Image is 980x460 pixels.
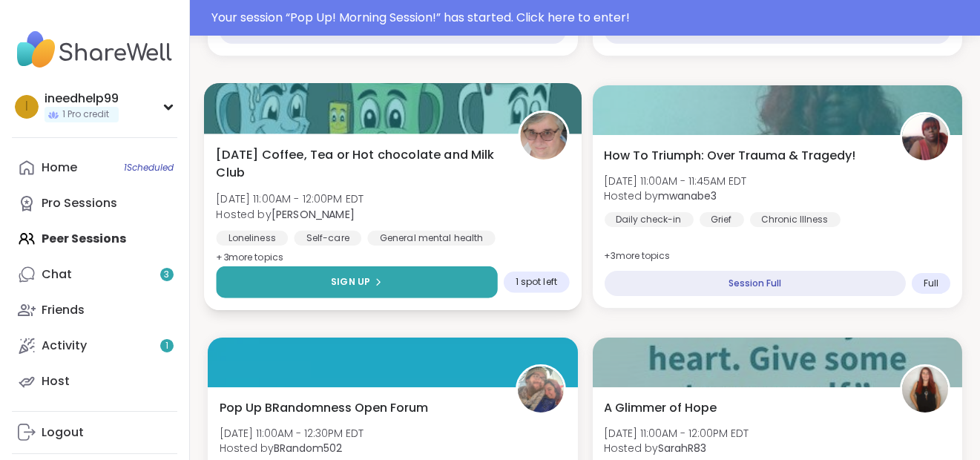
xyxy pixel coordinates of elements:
[12,415,177,450] a: Logout
[367,231,495,246] div: General mental health
[12,257,177,292] a: Chat3
[12,185,177,221] a: Pro Sessions
[605,147,856,165] span: How To Triumph: Over Trauma & Tragedy!
[659,441,707,456] b: SarahR83
[220,399,428,417] span: Pop Up BRandomness Open Forum
[605,188,747,203] span: Hosted by
[42,266,72,283] div: Chat
[216,231,288,246] div: Loneliness
[42,424,84,441] div: Logout
[605,426,749,441] span: [DATE] 11:00AM - 12:00PM EDT
[902,367,948,413] img: SarahR83
[165,340,168,352] span: 1
[220,426,364,441] span: [DATE] 11:00AM - 12:30PM EDT
[12,24,177,76] img: ShareWell Nav Logo
[274,441,342,456] b: BRandom502
[42,302,85,318] div: Friends
[700,212,744,227] div: Grief
[605,174,747,188] span: [DATE] 11:00AM - 11:45AM EDT
[294,231,361,246] div: Self-care
[331,275,370,289] span: Sign Up
[12,364,177,399] a: Host
[220,441,364,456] span: Hosted by
[216,145,501,182] span: [DATE] Coffee, Tea or Hot chocolate and Milk Club
[12,292,177,328] a: Friends
[605,271,907,296] div: Session Full
[605,212,694,227] div: Daily check-in
[12,328,177,364] a: Activity1
[216,266,497,298] button: Sign Up
[45,91,119,107] div: ineedhelp99
[902,114,948,160] img: mwanabe3
[42,195,117,211] div: Pro Sessions
[520,113,567,160] img: Susan
[750,212,841,227] div: Chronic Illness
[272,206,355,221] b: [PERSON_NAME]
[12,150,177,185] a: Home1Scheduled
[605,441,749,456] span: Hosted by
[42,373,70,390] div: Host
[605,399,717,417] span: A Glimmer of Hope
[924,277,938,289] span: Full
[165,269,170,281] span: 3
[42,338,87,354] div: Activity
[518,367,564,413] img: BRandom502
[216,191,364,206] span: [DATE] 11:00AM - 12:00PM EDT
[211,9,971,27] div: Your session “ Pop Up! Morning Session! ” has started. Click here to enter!
[42,160,77,176] div: Home
[216,206,364,221] span: Hosted by
[516,276,557,288] span: 1 spot left
[124,162,174,174] span: 1 Scheduled
[659,188,717,203] b: mwanabe3
[25,97,28,116] span: i
[62,108,109,121] span: 1 Pro credit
